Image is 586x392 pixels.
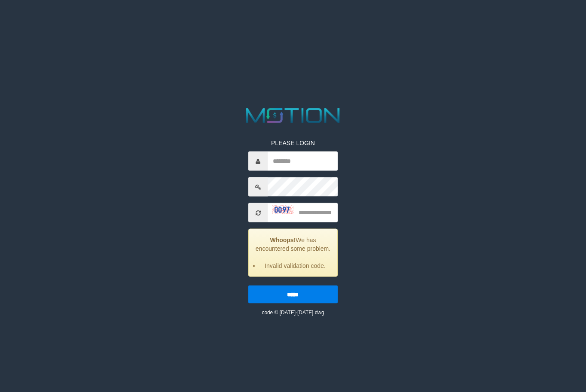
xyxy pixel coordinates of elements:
[248,139,337,147] p: PLEASE LOGIN
[259,261,330,270] li: Invalid validation code.
[242,106,345,126] img: MOTION_logo.png
[248,229,337,277] div: We has encountered some problem.
[272,206,293,214] img: captcha
[262,310,324,316] small: code © [DATE]-[DATE] dwg
[270,237,296,243] strong: Whoops!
